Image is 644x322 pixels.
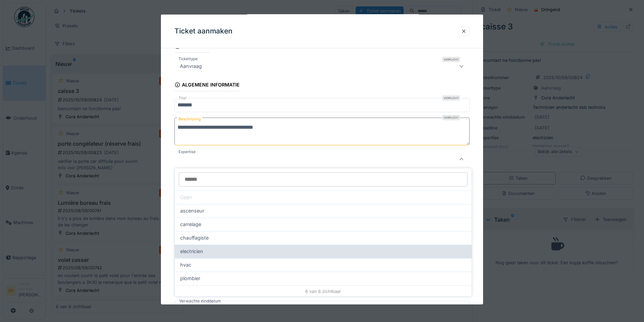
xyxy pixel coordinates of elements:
span: carrelage [180,221,201,228]
div: Verplicht [442,57,460,62]
label: Beschrijving [177,115,202,123]
div: Verplicht [442,115,460,120]
span: ascenseur [180,207,204,215]
label: Titel [177,95,188,101]
span: plombier [180,275,200,282]
label: Expertise [177,149,197,155]
label: Tickettype [177,56,199,62]
div: Algemene informatie [174,80,240,91]
span: chauffagiste [180,234,209,242]
div: Geen [175,191,472,204]
div: Categorie [174,41,209,53]
div: 6 van 6 zichtbaar [175,285,472,297]
div: Verplicht [442,95,460,101]
h3: Ticket aanmaken [174,27,233,35]
span: electricien [180,248,203,255]
div: Aanvraag [177,62,205,70]
span: hvac [180,261,191,269]
label: Verwachte einddatum [178,297,222,305]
